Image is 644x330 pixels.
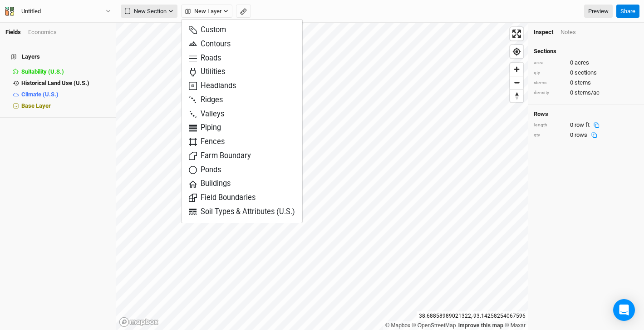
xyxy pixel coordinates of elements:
[534,110,639,118] h4: Rows
[458,322,503,329] a: Improve this map
[534,70,565,76] div: qty
[189,39,231,50] span: Contours
[21,80,110,87] div: Historical Land Use (U.S.)
[5,6,111,16] button: Untitled
[189,137,225,147] span: Fences
[21,7,41,16] div: Untitled
[21,91,59,98] span: Climate (U.S.)
[534,90,565,96] div: density
[560,28,576,36] div: Notes
[189,123,221,133] span: Piping
[587,132,601,139] button: Copy
[575,89,600,97] span: stems/ac
[510,63,523,76] button: Zoom in
[119,317,159,327] a: Mapbox logo
[189,81,236,91] span: Headlands
[575,79,591,87] span: stems
[534,69,639,77] div: 0
[616,5,639,18] button: Share
[412,322,456,329] a: OpenStreetMap
[189,95,223,105] span: Ridges
[189,109,224,120] span: Valleys
[236,5,251,18] button: Shortcut: M
[189,67,225,77] span: Utilities
[534,132,565,139] div: qty
[534,122,565,129] div: length
[185,7,221,16] span: New Layer
[21,91,110,98] div: Climate (U.S.)
[534,60,565,66] div: area
[5,48,110,66] h4: Layers
[534,79,639,87] div: 0
[570,121,604,129] div: 0
[28,28,57,36] div: Economics
[534,28,553,36] div: Inspect
[590,122,604,129] button: Copy
[21,68,64,75] span: Suitability (U.S.)
[5,29,21,35] a: Fields
[189,165,221,175] span: Ponds
[189,25,226,35] span: Custom
[575,131,587,138] span: rows
[584,5,613,18] a: Preview
[534,80,565,86] div: stems
[189,207,295,217] span: Soil Types & Attributes (U.S.)
[570,131,601,139] div: 0
[510,45,523,58] button: Find my location
[21,80,89,86] span: Historical Land Use (U.S.)
[181,5,232,18] button: New Layer
[189,151,251,161] span: Farm Boundary
[385,322,410,329] a: Mapbox
[121,5,177,18] button: New Section
[189,179,231,189] span: Buildings
[21,102,51,109] span: Base Layer
[575,121,590,128] span: row ft
[189,53,221,64] span: Roads
[21,102,110,110] div: Base Layer
[510,76,523,89] span: Zoom out
[613,299,635,321] div: Open Intercom Messenger
[510,89,523,102] button: Reset bearing to north
[510,76,523,89] button: Zoom out
[505,322,526,329] a: Maxar
[534,59,639,67] div: 0
[125,7,167,16] span: New Section
[21,68,110,75] div: Suitability (U.S.)
[510,27,523,40] button: Enter fullscreen
[189,193,256,203] span: Field Boundaries
[417,311,528,321] div: 38.68858989021322 , -93.14258254067596
[116,23,528,330] canvas: Map
[575,59,589,67] span: acres
[575,69,597,77] span: sections
[534,89,639,97] div: 0
[534,48,639,55] h4: Sections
